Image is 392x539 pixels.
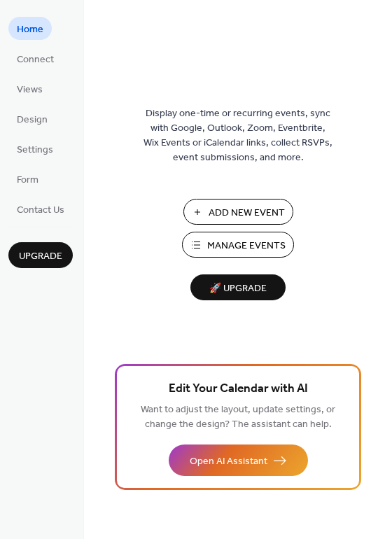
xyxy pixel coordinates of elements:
[17,52,54,67] span: Connect
[8,47,62,70] a: Connect
[17,83,43,97] span: Views
[17,173,38,188] span: Form
[8,107,56,130] a: Design
[8,242,73,268] button: Upgrade
[199,279,277,298] span: 🚀 Upgrade
[8,137,62,160] a: Settings
[182,232,294,258] button: Manage Events
[8,167,47,190] a: Form
[141,400,335,434] span: Want to adjust the layout, update settings, or change the design? The assistant can help.
[17,143,53,157] span: Settings
[183,199,293,225] button: Add New Event
[143,106,332,165] span: Display one-time or recurring events, sync with Google, Outlook, Zoom, Eventbrite, Wix Events or ...
[207,239,286,253] span: Manage Events
[190,274,286,300] button: 🚀 Upgrade
[17,22,43,37] span: Home
[8,17,52,40] a: Home
[19,249,62,264] span: Upgrade
[169,379,308,399] span: Edit Your Calendar with AI
[190,454,267,469] span: Open AI Assistant
[8,77,51,100] a: Views
[8,197,73,220] a: Contact Us
[17,113,48,127] span: Design
[17,203,64,218] span: Contact Us
[209,206,285,220] span: Add New Event
[169,444,308,476] button: Open AI Assistant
